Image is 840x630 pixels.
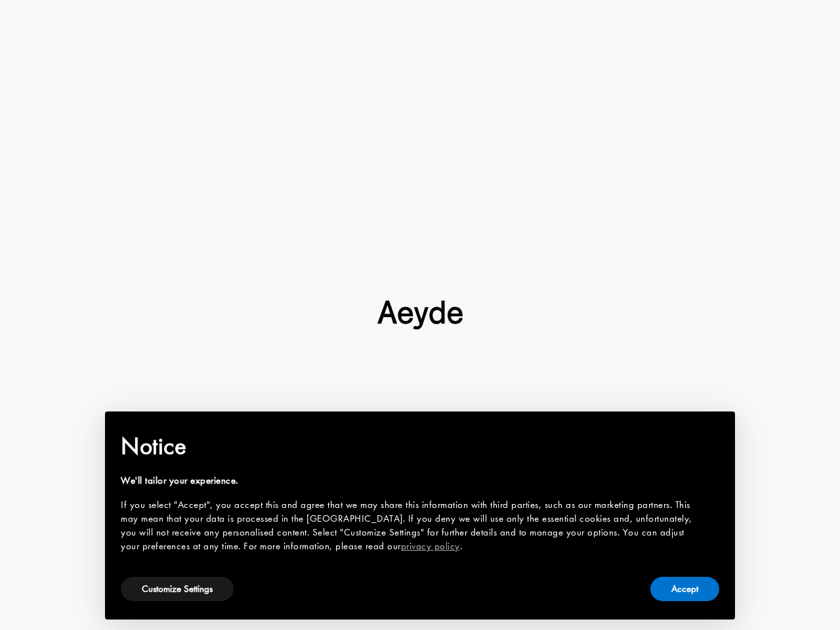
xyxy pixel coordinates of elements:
button: Close this notice [698,415,730,447]
button: Customize Settings [121,577,234,601]
button: Accept [650,577,719,601]
img: footer-logo.svg [377,301,463,329]
h2: Notice [121,429,698,463]
span: × [710,421,719,441]
div: We'll tailor your experience. [121,474,698,488]
a: privacy policy [401,539,460,553]
div: If you select "Accept", you accept this and agree that we may share this information with third p... [121,498,698,553]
